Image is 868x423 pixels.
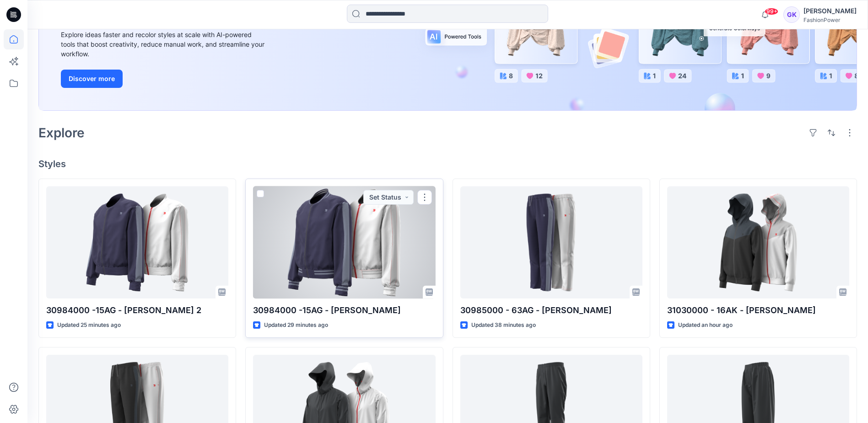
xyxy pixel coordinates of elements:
[46,186,228,298] a: 30984000 -15AG - Dana 2
[61,70,123,88] button: Discover more
[460,304,642,317] p: 30985000 - 63AG - [PERSON_NAME]
[783,6,800,23] div: GK
[264,320,328,330] p: Updated 29 minutes ago
[765,8,778,15] span: 99+
[61,30,267,59] div: Explore ideas faster and recolor styles at scale with AI-powered tools that boost creativity, red...
[471,320,536,330] p: Updated 38 minutes ago
[667,304,849,317] p: 31030000 - 16AK - [PERSON_NAME]
[57,320,121,330] p: Updated 25 minutes ago
[253,304,435,317] p: 30984000 -15AG - [PERSON_NAME]
[61,70,267,88] a: Discover more
[667,186,849,298] a: 31030000 - 16AK - Dion
[803,5,857,16] div: [PERSON_NAME]
[460,186,642,298] a: 30985000 - 63AG - Dana
[253,186,435,298] a: 30984000 -15AG - Dana
[803,16,857,23] div: FashionPower
[38,125,85,140] h2: Explore
[46,304,228,317] p: 30984000 -15AG - [PERSON_NAME] 2
[38,158,857,169] h4: Styles
[678,320,733,330] p: Updated an hour ago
